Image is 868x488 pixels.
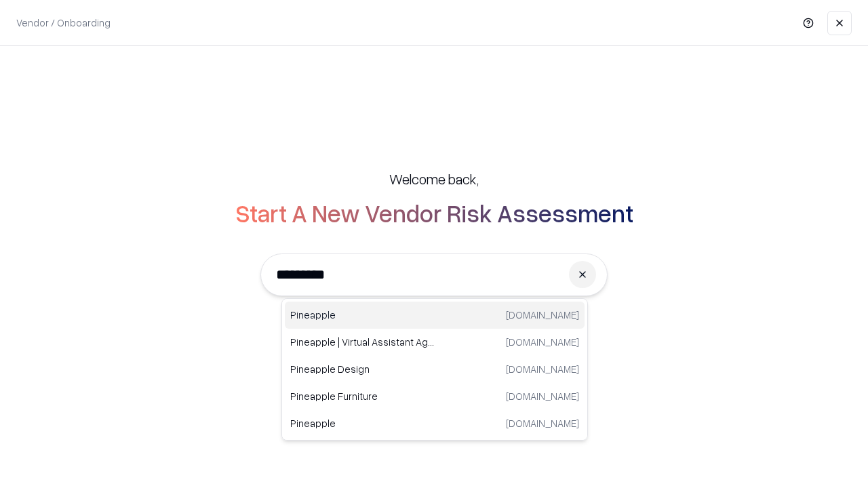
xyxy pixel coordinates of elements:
p: Pineapple | Virtual Assistant Agency [290,335,435,349]
p: [DOMAIN_NAME] [506,308,579,322]
h2: Start A New Vendor Risk Assessment [235,199,633,226]
p: Pineapple Furniture [290,389,435,403]
p: [DOMAIN_NAME] [506,335,579,349]
p: [DOMAIN_NAME] [506,416,579,430]
p: Pineapple [290,308,435,322]
p: Pineapple Design [290,362,435,376]
p: Pineapple [290,416,435,430]
p: [DOMAIN_NAME] [506,362,579,376]
h5: Welcome back, [389,169,479,188]
p: [DOMAIN_NAME] [506,389,579,403]
div: Suggestions [281,298,588,441]
p: Vendor / Onboarding [16,16,111,30]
